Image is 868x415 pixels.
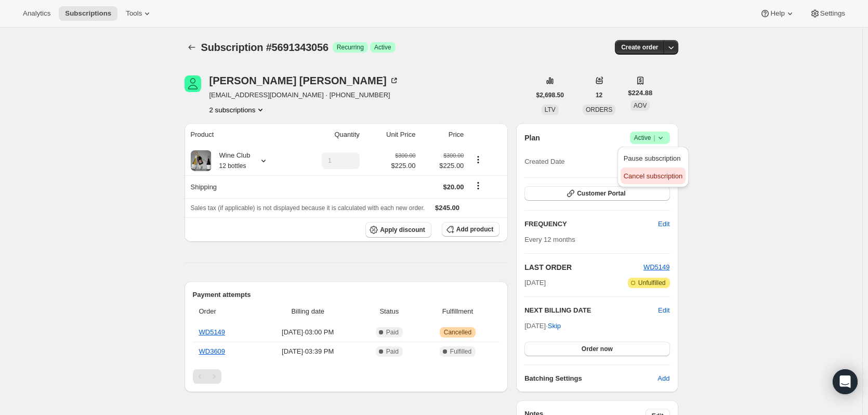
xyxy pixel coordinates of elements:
[435,204,459,212] span: $245.00
[422,306,493,317] span: Fulfillment
[450,347,471,356] span: Fulfilled
[657,373,669,384] span: Add
[59,6,117,21] button: Subscriptions
[193,300,256,323] th: Order
[17,6,57,21] button: Analytics
[374,43,391,51] span: Active
[337,43,364,51] span: Recurring
[120,6,159,21] button: Tools
[418,123,467,146] th: Price
[185,123,293,146] th: Product
[621,43,658,51] span: Create order
[386,328,399,336] span: Paid
[634,133,666,143] span: Active
[545,106,556,113] span: LTV
[65,9,111,18] span: Subscriptions
[209,75,399,86] div: [PERSON_NAME] [PERSON_NAME]
[524,219,658,229] h2: FREQUENCY
[193,290,500,300] h2: Payment attempts
[193,369,500,384] nav: Pagination
[209,105,266,115] button: Product actions
[638,279,666,287] span: Unfulfilled
[524,305,658,316] h2: NEXT BILLING DATE
[524,278,546,288] span: [DATE]
[219,162,246,170] small: 12 bottles
[191,150,212,171] img: product img
[524,342,669,356] button: Order now
[422,161,464,171] span: $225.00
[582,345,613,353] span: Order now
[628,88,652,98] span: $224.88
[259,327,357,338] span: [DATE] · 03:00 PM
[754,6,801,21] button: Help
[615,40,664,55] button: Create order
[524,186,669,201] button: Customer Portal
[391,161,415,171] span: $225.00
[209,90,399,100] span: [EMAIL_ADDRESS][DOMAIN_NAME] · [PHONE_NUMBER]
[365,222,431,238] button: Apply discount
[524,262,643,273] h2: LAST ORDER
[201,42,328,53] span: Subscription #5691343056
[456,225,493,234] span: Add product
[524,322,561,330] span: [DATE] ·
[443,183,464,191] span: $20.00
[395,152,415,159] small: $300.00
[624,172,682,180] span: Cancel subscription
[293,123,363,146] th: Quantity
[470,180,486,191] button: Shipping actions
[259,346,357,357] span: [DATE] · 03:39 PM
[380,226,425,234] span: Apply discount
[820,9,845,18] span: Settings
[363,306,416,317] span: Status
[658,219,669,229] span: Edit
[536,91,564,99] span: $2,698.50
[470,154,486,165] button: Product actions
[634,102,647,109] span: AOV
[658,305,669,316] button: Edit
[185,175,293,198] th: Shipping
[524,373,657,384] h6: Batching Settings
[577,189,625,198] span: Customer Portal
[770,9,784,18] span: Help
[259,306,357,317] span: Billing date
[589,88,609,102] button: 12
[596,91,602,99] span: 12
[542,318,567,334] button: Skip
[23,9,50,18] span: Analytics
[524,157,564,167] span: Created Date
[621,150,686,166] button: Pause subscription
[524,236,575,243] span: Every 12 months
[530,88,570,102] button: $2,698.50
[621,167,686,184] button: Cancel subscription
[652,216,676,232] button: Edit
[833,369,858,394] div: Open Intercom Messenger
[651,370,676,387] button: Add
[185,40,199,55] button: Subscriptions
[548,321,561,331] span: Skip
[643,262,670,273] button: WD5149
[185,75,201,92] span: Gary Allan
[126,9,142,18] span: Tools
[199,328,226,336] a: WD5149
[363,123,419,146] th: Unit Price
[212,150,251,171] div: Wine Club
[443,152,464,159] small: $300.00
[444,328,471,336] span: Cancelled
[643,263,670,271] a: WD5149
[624,154,681,162] span: Pause subscription
[191,204,425,212] span: Sales tax (if applicable) is not displayed because it is calculated with each new order.
[386,347,399,356] span: Paid
[524,133,540,143] h2: Plan
[586,106,612,113] span: ORDERS
[199,347,226,355] a: WD3609
[653,134,655,142] span: |
[442,222,499,237] button: Add product
[804,6,851,21] button: Settings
